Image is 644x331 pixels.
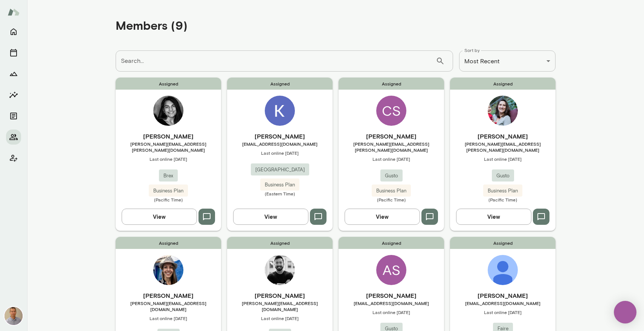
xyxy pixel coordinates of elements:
span: [PERSON_NAME][EMAIL_ADDRESS][PERSON_NAME][DOMAIN_NAME] [116,141,221,153]
span: Business Plan [149,187,188,195]
div: AS [376,255,406,285]
button: Members [6,130,21,145]
div: Most Recent [459,50,555,72]
img: Kevin Rippon [265,96,295,126]
span: Assigned [116,237,221,249]
span: Business Plan [372,187,411,195]
span: Assigned [450,237,555,249]
img: Chris Lysiuk [265,255,295,285]
span: Last online [DATE] [227,150,333,156]
h6: [PERSON_NAME] [116,291,221,300]
span: [EMAIL_ADDRESS][DOMAIN_NAME] [339,300,444,306]
span: Last online [DATE] [339,156,444,162]
h6: [PERSON_NAME] [339,291,444,300]
button: Home [6,24,21,39]
span: Assigned [339,78,444,90]
span: Last online [DATE] [450,156,555,162]
h6: [PERSON_NAME] [450,132,555,141]
img: Julia Miller [488,96,518,126]
span: Gusto [380,172,403,180]
img: Lauren Blake [488,255,518,285]
span: (Pacific Time) [450,197,555,203]
button: View [456,209,531,224]
span: Last online [DATE] [116,156,221,162]
h4: Members (9) [116,18,188,32]
span: [PERSON_NAME][EMAIL_ADDRESS][DOMAIN_NAME] [227,300,333,312]
button: Client app [6,151,21,166]
span: Assigned [227,237,333,249]
span: Business Plan [260,181,299,189]
span: [EMAIL_ADDRESS][DOMAIN_NAME] [450,300,555,306]
span: [GEOGRAPHIC_DATA] [251,166,309,174]
h6: [PERSON_NAME] [339,132,444,141]
span: (Eastern Time) [227,191,333,197]
span: Assigned [339,237,444,249]
span: [PERSON_NAME][EMAIL_ADDRESS][PERSON_NAME][DOMAIN_NAME] [450,141,555,153]
img: Mento [8,5,20,19]
span: Last online [DATE] [450,309,555,315]
button: Documents [6,108,21,124]
span: Business Plan [483,187,522,195]
span: Assigned [450,78,555,90]
span: Gusto [492,172,514,180]
span: [EMAIL_ADDRESS][DOMAIN_NAME] [227,141,333,147]
span: [PERSON_NAME][EMAIL_ADDRESS][PERSON_NAME][DOMAIN_NAME] [339,141,444,153]
span: Assigned [116,78,221,90]
button: View [122,209,197,224]
div: CS [376,96,406,126]
span: [PERSON_NAME][EMAIL_ADDRESS][DOMAIN_NAME] [116,300,221,312]
span: Last online [DATE] [116,315,221,321]
img: Kevin Au [5,307,23,325]
button: Growth Plan [6,66,21,81]
label: Sort by [464,47,480,53]
button: View [233,209,308,224]
button: View [345,209,420,224]
img: Ambika Kumar [153,96,183,126]
span: Assigned [227,78,333,90]
span: (Pacific Time) [339,197,444,203]
img: Leah Brite [153,255,183,285]
span: Last online [DATE] [227,315,333,321]
h6: [PERSON_NAME] [227,132,333,141]
button: Sessions [6,45,21,60]
span: Last online [DATE] [339,309,444,315]
h6: [PERSON_NAME] [116,132,221,141]
span: (Pacific Time) [116,197,221,203]
h6: [PERSON_NAME] [227,291,333,300]
span: Brex [159,172,178,180]
button: Insights [6,87,21,102]
h6: [PERSON_NAME] [450,291,555,300]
